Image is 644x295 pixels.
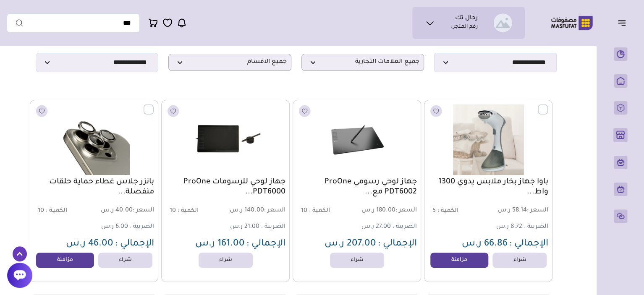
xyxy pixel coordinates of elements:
[115,239,154,249] span: الإجمالي :
[166,177,285,197] a: جهاز لوحي للرسومات ProOne PDT6000...
[246,239,285,249] span: الإجمالي :
[46,208,67,214] span: الكمية :
[461,239,507,249] span: 66.86 ر.س
[177,208,198,214] span: الكمية :
[430,253,489,268] a: مزامنة
[36,253,94,268] a: مزامنة
[173,58,286,66] span: جميع الاقسام
[261,224,285,230] span: الضريبة :
[324,239,376,249] span: 207.00 ر.س
[330,253,384,268] a: شراء
[38,208,44,214] span: 10
[195,239,244,249] span: 161.00 ر.س
[168,54,291,71] p: جميع الاقسام
[264,207,285,214] span: السعر :
[301,208,307,214] span: 10
[524,224,548,230] span: الضريبة :
[545,15,599,31] img: Logo
[309,208,330,214] span: الكمية :
[526,207,548,214] span: السعر :
[395,207,416,214] span: السعر :
[306,58,419,66] span: جميع العلامات التجارية
[95,207,154,215] span: 40.00 ر.س
[301,54,424,71] p: جميع العلامات التجارية
[169,208,175,214] span: 10
[34,177,154,197] a: بانزر جلاس غطاء حماية حلقات منفصلة...
[492,253,547,268] a: شراء
[450,23,478,31] p: رقم المتجر :
[166,104,285,175] img: 241.625-241.6252025-04-08-67f54d9edf806.png
[455,15,478,23] h1: رحال تك
[377,239,416,249] span: الإجمالي :
[129,224,154,230] span: الضريبة :
[496,224,522,230] span: 8.72 ر.س
[429,104,547,175] img: 241.625-241.6252025-07-16-6877afe50961b.png
[199,253,253,268] a: شراء
[361,224,390,230] span: 27.00 ر.س
[98,253,152,268] a: شراء
[65,239,113,249] span: 46.00 ر.س
[101,224,128,230] span: 6.00 ر.س
[227,207,285,215] span: 140.00 ر.س
[493,13,512,32] img: مناع ابراهيم محمد المناع
[297,177,416,197] a: جهاز لوحي رسومي ProOne PDT6002 مع...
[230,224,259,230] span: 21.00 ر.س
[432,208,435,214] span: 5
[298,104,416,175] img: 241.625-241.6252025-04-08-67f54d9f3788e.png
[392,224,416,230] span: الضريبة :
[489,207,548,215] span: 58.14 ر.س
[429,177,548,197] a: باوا جهاز بخار ملابس يدوي 1300 واط...
[358,207,417,215] span: 180.00 ر.س
[35,104,153,175] img: 241.625-241.6252024-05-16-66462a88a0447.png
[437,208,458,214] span: الكمية :
[509,239,548,249] span: الإجمالي :
[132,207,154,214] span: السعر :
